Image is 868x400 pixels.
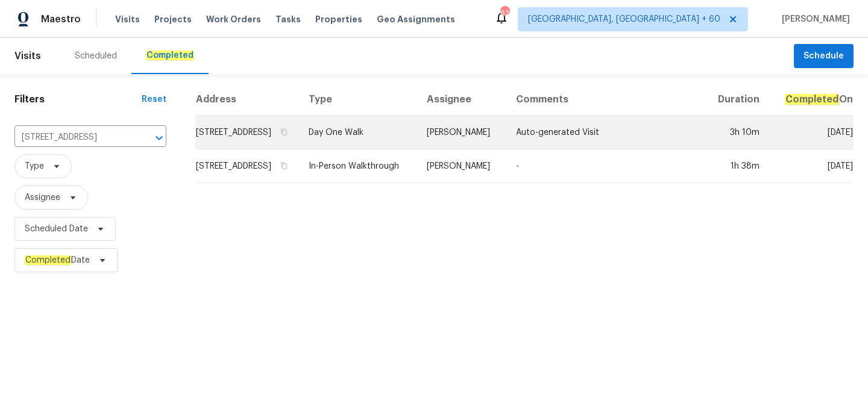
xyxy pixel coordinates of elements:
td: Auto-generated Visit [506,116,704,149]
span: Assignee [25,192,60,204]
td: In-Person Walkthrough [299,149,417,183]
em: Completed [785,94,839,105]
span: [GEOGRAPHIC_DATA], [GEOGRAPHIC_DATA] + 60 [528,13,720,25]
td: Day One Walk [299,116,417,149]
button: Schedule [794,44,854,69]
td: [STREET_ADDRESS] [195,116,299,149]
div: Scheduled [75,50,117,62]
td: [DATE] [769,149,854,183]
button: Copy Address [278,160,289,171]
div: Reset [142,93,166,105]
span: Maestro [41,13,81,25]
span: Tasks [275,15,301,23]
th: Comments [506,84,704,116]
th: Address [195,84,299,116]
span: Schedule [804,49,844,64]
td: [STREET_ADDRESS] [195,149,299,183]
button: Copy Address [278,127,289,137]
span: Visits [14,43,41,69]
span: [PERSON_NAME] [777,13,850,25]
span: Projects [154,13,192,25]
div: 622 [500,7,509,19]
span: Visits [115,13,140,25]
button: Open [151,130,168,146]
th: Duration [703,84,769,116]
td: [PERSON_NAME] [417,116,506,149]
td: - [506,149,704,183]
span: Date [25,254,90,266]
em: Completed [146,51,194,60]
td: [DATE] [769,116,854,149]
th: Type [299,84,417,116]
input: Search for an address... [14,128,133,147]
th: Assignee [417,84,506,116]
span: Scheduled Date [25,223,88,235]
h1: Filters [14,93,142,105]
span: Type [25,160,44,172]
td: 1h 38m [703,149,769,183]
td: 3h 10m [703,116,769,149]
th: On [769,84,854,116]
span: Properties [315,13,362,25]
span: Work Orders [206,13,261,25]
td: [PERSON_NAME] [417,149,506,183]
em: Completed [25,255,71,265]
span: Geo Assignments [377,13,455,25]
